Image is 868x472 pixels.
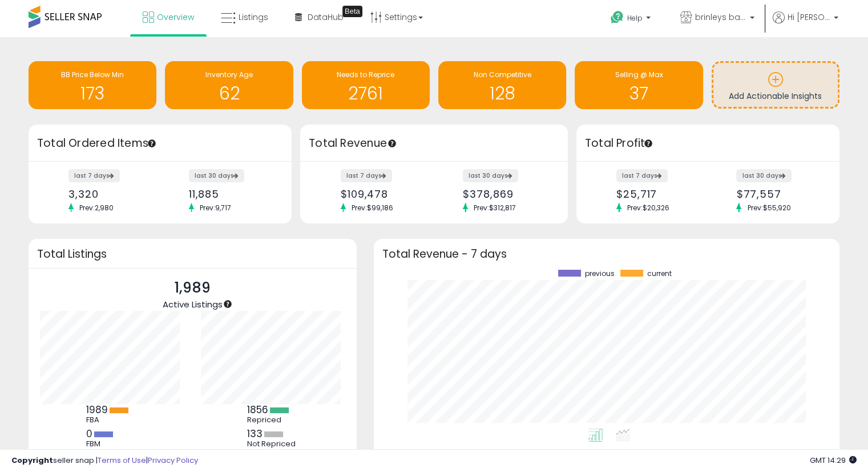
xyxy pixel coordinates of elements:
[643,138,653,149] div: Tooltip anchor
[157,11,194,23] span: Overview
[189,188,272,200] div: 11,885
[438,61,566,109] a: Non Competitive 128
[308,11,344,23] span: DataHub
[575,61,703,109] a: Selling @ Max 37
[247,403,268,417] b: 1856
[729,90,822,102] span: Add Actionable Insights
[387,138,397,149] div: Tooltip anchor
[302,61,430,109] a: Needs to Reprice 2761
[788,11,830,23] span: Hi [PERSON_NAME]
[341,188,426,200] div: $109,478
[68,169,120,182] label: last 7 days
[337,70,394,79] span: Needs to Reprice
[773,11,838,37] a: Hi [PERSON_NAME]
[342,6,362,17] div: Tooltip anchor
[247,439,298,449] div: Not Repriced
[627,13,643,23] span: Help
[86,439,138,449] div: FBM
[163,298,223,310] span: Active Listings
[308,84,424,103] h1: 2761
[165,61,293,109] a: Inventory Age 62
[736,169,792,182] label: last 30 days
[580,84,697,103] h1: 37
[247,415,298,425] div: Repriced
[585,270,615,278] span: previous
[616,169,668,182] label: last 7 days
[585,135,831,151] h3: Total Profit
[468,203,522,213] span: Prev: $312,817
[616,188,699,200] div: $25,717
[163,277,223,299] p: 1,989
[68,188,151,200] div: 3,320
[86,403,108,417] b: 1989
[147,138,157,149] div: Tooltip anchor
[474,70,531,79] span: Non Competitive
[309,135,559,151] h3: Total Revenue
[463,188,548,200] div: $378,869
[601,2,662,37] a: Help
[382,250,831,258] h3: Total Revenue - 7 days
[148,455,198,466] a: Privacy Policy
[29,61,156,109] a: BB Price Below Min 173
[34,84,151,103] h1: 173
[615,70,663,79] span: Selling @ Max
[37,250,348,258] h3: Total Listings
[736,188,819,200] div: $77,557
[86,427,92,441] b: 0
[810,455,857,466] span: 2025-09-9 14:29 GMT
[11,455,198,466] div: seller snap | |
[86,415,138,425] div: FBA
[239,11,268,23] span: Listings
[223,299,233,309] div: Tooltip anchor
[11,455,53,466] strong: Copyright
[610,10,624,25] i: Get Help
[189,169,244,182] label: last 30 days
[713,63,838,107] a: Add Actionable Insights
[647,270,672,278] span: current
[444,84,560,103] h1: 128
[37,135,283,151] h3: Total Ordered Items
[205,70,253,79] span: Inventory Age
[61,70,124,79] span: BB Price Below Min
[74,203,119,213] span: Prev: 2,980
[695,11,746,23] span: brinleys bargains
[98,455,146,466] a: Terms of Use
[194,203,237,213] span: Prev: 9,717
[463,169,518,182] label: last 30 days
[741,203,796,213] span: Prev: $55,920
[621,203,675,213] span: Prev: $20,326
[171,84,287,103] h1: 62
[346,203,399,213] span: Prev: $99,186
[247,427,263,441] b: 133
[341,169,392,182] label: last 7 days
